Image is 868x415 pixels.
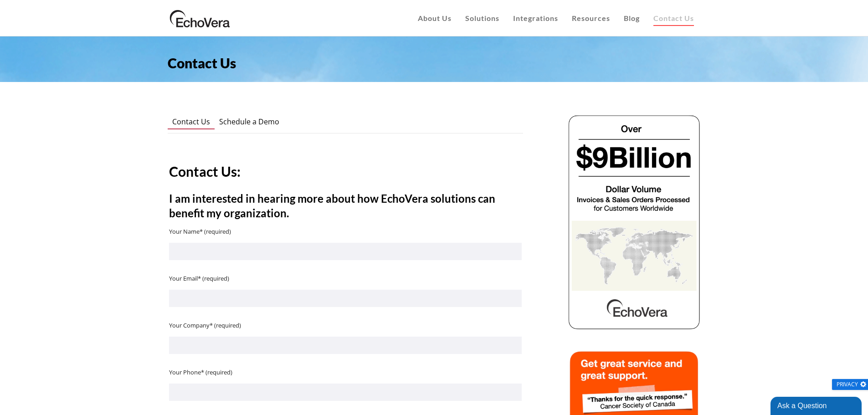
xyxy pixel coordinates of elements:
span: About Us [418,14,452,22]
span: Solutions [465,14,499,22]
span: Contact Us [172,117,210,127]
span: Privacy [837,382,858,387]
p: Your Phone* (required) [169,367,522,378]
p: Your Name* (required) [169,226,522,237]
span: Contact Us [653,14,694,22]
a: Contact Us [168,114,215,129]
img: EchoVera [168,7,232,30]
span: Contact Us [168,55,236,71]
p: Your Email* (required) [169,273,522,284]
img: echovera dollar volume [567,114,701,330]
span: Integrations [513,14,558,22]
h4: I am interested in hearing more about how EchoVera solutions can benefit my organization. [169,191,522,220]
p: Your Company* (required) [169,320,522,331]
span: Blog [624,14,640,22]
span: Schedule a Demo [219,117,279,127]
iframe: chat widget [770,395,863,415]
span: Resources [572,14,610,22]
a: Schedule a Demo [215,114,284,129]
h3: Contact Us: [169,162,522,180]
img: gear.png [859,380,867,388]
